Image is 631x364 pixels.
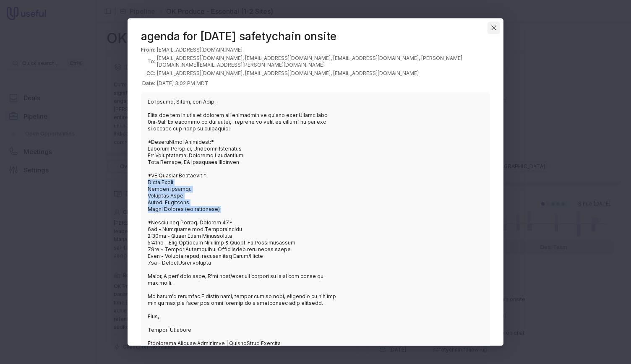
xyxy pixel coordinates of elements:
th: CC: [141,68,157,78]
td: [EMAIL_ADDRESS][DOMAIN_NAME], [EMAIL_ADDRESS][DOMAIN_NAME], [EMAIL_ADDRESS][DOMAIN_NAME], [PERSON... [157,55,490,68]
td: [EMAIL_ADDRESS][DOMAIN_NAME], [EMAIL_ADDRESS][DOMAIN_NAME], [EMAIL_ADDRESS][DOMAIN_NAME] [157,68,490,78]
header: agenda for [DATE] safetychain onsite [141,31,490,42]
button: Close [488,21,500,34]
th: Date: [141,78,157,88]
th: To: [141,55,157,68]
th: From: [141,45,157,55]
td: [EMAIL_ADDRESS][DOMAIN_NAME] [157,45,490,55]
time: [DATE] 3:02 PM MDT [157,80,209,86]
